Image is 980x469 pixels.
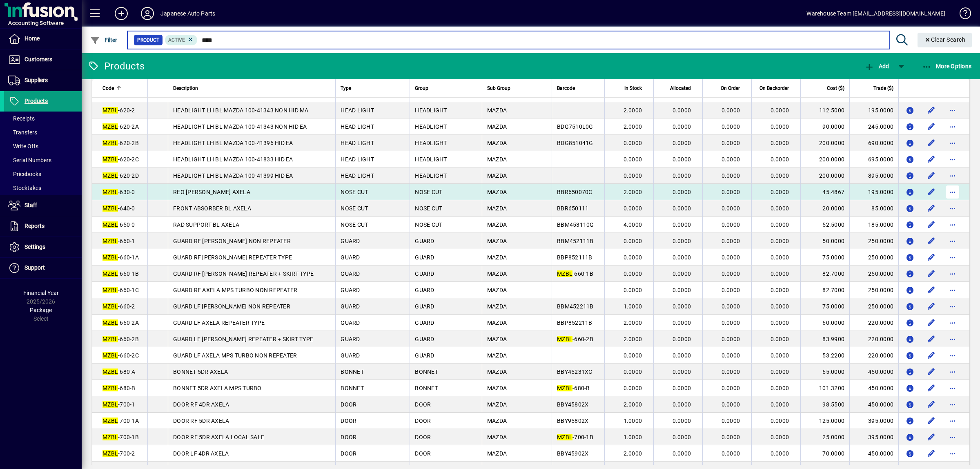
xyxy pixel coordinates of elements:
button: Edit [925,365,938,378]
em: MZBL [102,205,118,212]
td: 200.0000 [800,135,849,151]
div: Warehouse Team [EMAIL_ADDRESS][DOMAIN_NAME] [806,7,945,20]
span: 0.0000 [722,254,740,261]
button: More options [946,414,959,427]
button: More options [946,267,959,280]
span: HEADLIGHT LH BL MAZDA 100-41399 HID EA [173,172,293,179]
span: HEADLIGHT [415,156,447,163]
span: GUARD RF AXELA MPS TURBO NON REPEATER [173,287,297,293]
span: Product [137,36,159,44]
span: -660-1 [102,238,135,244]
span: Reports [24,223,45,229]
button: Add [108,6,134,21]
div: Group [415,84,477,93]
span: -620-2 [102,107,135,114]
span: BBP852211B [557,319,592,326]
span: 0.0000 [673,107,691,114]
div: Allocated [659,84,698,93]
span: HEADLIGHT [415,140,447,146]
span: Stocktakes [8,185,41,191]
span: 0.0000 [624,287,642,293]
span: BBM452211B [557,303,594,310]
td: 250.0000 [849,249,898,266]
button: Edit [925,251,938,264]
span: HEADLIGHT [415,172,447,179]
button: More options [946,202,959,215]
button: More options [946,153,959,166]
button: More options [946,120,959,133]
span: BBR650111 [557,205,588,212]
button: Add [862,59,891,74]
em: MZBL [102,189,118,195]
span: 0.0000 [771,270,789,277]
button: More options [946,169,959,182]
span: 0.0000 [722,303,740,310]
span: 0.0000 [673,238,691,244]
span: 0.0000 [722,156,740,163]
div: Japanese Auto Parts [160,7,215,20]
button: Edit [925,136,938,150]
span: REO [PERSON_NAME] AXELA [173,189,250,195]
span: Active [168,37,185,43]
span: BBM453110G [557,221,594,228]
em: MZBL [102,336,118,342]
span: GUARD LF [PERSON_NAME] NON REPEATER [173,303,290,310]
button: Edit [925,333,938,346]
span: MAZDA [487,254,507,261]
span: GUARD [415,303,434,310]
button: More options [946,431,959,444]
td: 52.5000 [800,217,849,233]
span: Sub Group [487,84,510,93]
td: 695.0000 [849,151,898,167]
button: More options [946,284,959,297]
td: 112.5000 [800,102,849,118]
button: Edit [925,185,938,199]
em: MZBL [102,287,118,293]
span: 0.0000 [673,123,691,130]
span: 0.0000 [722,107,740,114]
span: Cost ($) [827,84,844,93]
span: 0.0000 [624,238,642,244]
button: Edit [925,316,938,329]
a: Staff [4,195,82,216]
td: 75.0000 [800,249,849,266]
button: More options [946,398,959,411]
span: Serial Numbers [8,157,51,163]
button: More options [946,382,959,395]
span: 0.0000 [722,205,740,212]
span: MAZDA [487,189,507,195]
span: BBP852111B [557,254,592,261]
a: Knowledge Base [953,2,970,28]
button: More options [946,316,959,329]
span: HEAD LIGHT [341,140,374,146]
span: 0.0000 [771,238,789,244]
span: BBM452111B [557,238,594,244]
span: Allocated [670,84,691,93]
span: Package [30,307,52,313]
span: Write Offs [8,143,38,150]
button: Edit [925,104,938,117]
span: 0.0000 [771,172,789,179]
span: FRONT ABSORBER BL AXELA [173,205,251,212]
td: 60.0000 [800,315,849,331]
span: HEADLIGHT LH BL MAZDA 100-41833 HID EA [173,156,293,163]
button: More options [946,185,959,199]
span: More Options [922,63,972,69]
em: MZBL [102,270,118,277]
span: MAZDA [487,156,507,163]
span: -660-2B [557,336,593,342]
span: 0.0000 [771,287,789,293]
td: 200.0000 [800,151,849,167]
span: 0.0000 [673,140,691,146]
span: -660-1A [102,254,139,261]
span: 0.0000 [722,140,740,146]
a: Stocktakes [4,181,82,195]
mat-chip: Activation Status: Active [165,35,198,45]
td: 82.7000 [800,282,849,298]
td: 250.0000 [849,233,898,249]
span: Support [24,264,45,271]
span: -620-2C [102,156,139,163]
span: 0.0000 [722,238,740,244]
em: MZBL [102,156,118,163]
span: 0.0000 [673,205,691,212]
